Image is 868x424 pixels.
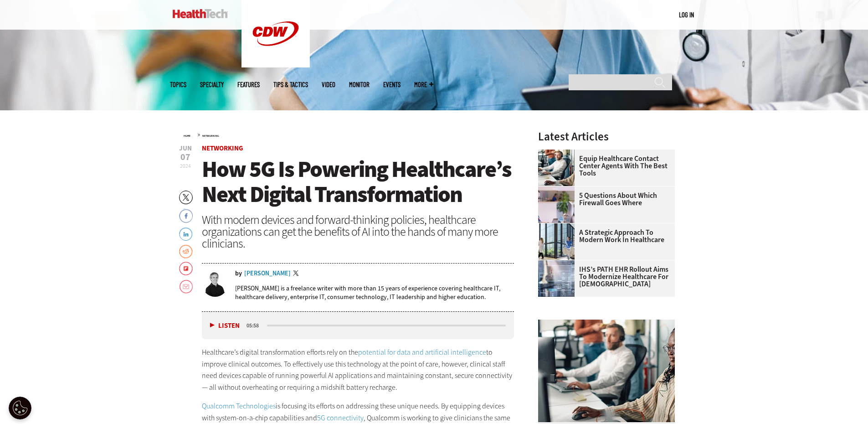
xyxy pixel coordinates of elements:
a: Twitter [293,270,301,278]
h3: Latest Articles [538,131,675,142]
img: Electronic health records [538,260,575,297]
div: » [184,131,514,138]
a: [PERSON_NAME] [244,270,291,277]
a: Video [322,81,335,88]
a: Healthcare provider using computer [538,186,579,194]
img: Healthcare provider using computer [538,186,575,223]
a: Health workers in a modern hospital [538,223,579,231]
a: potential for data and artificial intelligence [358,347,486,357]
span: How 5G Is Powering Healthcare’s Next Digital Transformation [202,154,511,209]
p: Healthcare’s digital transformation efforts rely on the to improve clinical outcomes. To effectiv... [202,346,514,393]
a: 5G connectivity [317,413,364,423]
a: Contact center [538,150,579,157]
img: Contact center [538,320,675,422]
a: Log in [679,10,694,19]
a: Tips & Tactics [273,81,308,88]
span: Jun [179,145,192,152]
button: Open Preferences [9,397,31,419]
span: Specialty [200,81,224,88]
a: IHS’s PATH EHR Rollout Aims to Modernize Healthcare for [DEMOGRAPHIC_DATA] [538,266,669,288]
img: Health workers in a modern hospital [538,223,575,260]
span: by [235,270,242,277]
img: Home [173,9,228,18]
div: duration [245,321,266,330]
img: Contact center [538,150,575,186]
div: media player [202,312,514,339]
div: User menu [679,10,694,20]
a: 5 Questions About Which Firewall Goes Where [538,192,669,207]
span: 07 [179,153,192,162]
a: Features [237,81,260,88]
p: [PERSON_NAME] is a freelance writer with more than 15 years of experience covering healthcare IT,... [235,284,514,301]
div: With modern devices and forward-thinking policies, healthcare organizations can get the benefits ... [202,214,514,249]
button: Listen [210,322,240,329]
img: Brian Eastwood [202,270,228,297]
a: Networking [202,144,243,153]
a: Equip Healthcare Contact Center Agents with the Best Tools [538,155,669,177]
a: CDW [241,60,310,70]
a: Events [383,81,401,88]
a: Home [184,134,190,138]
a: Electronic health records [538,260,579,268]
a: Networking [202,134,219,138]
a: Qualcomm Technologies [202,401,276,411]
span: 2024 [180,162,191,170]
div: Cookie Settings [9,397,31,419]
a: A Strategic Approach to Modern Work in Healthcare [538,229,669,243]
span: More [414,81,433,88]
span: Topics [170,81,186,88]
a: MonITor [349,81,370,88]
